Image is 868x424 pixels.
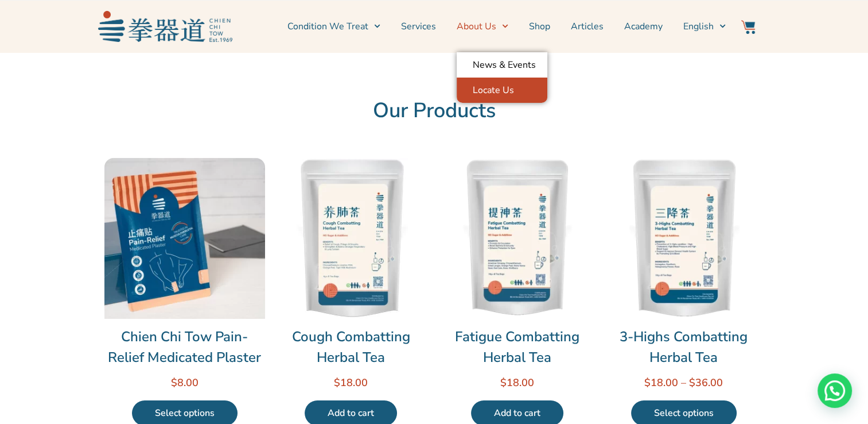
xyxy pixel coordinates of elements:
[104,158,265,319] img: Chien Chi Tow Pain-Relief Medicated Plaster
[271,326,431,368] a: Cough Combatting Herbal Tea
[238,12,726,41] nav: Menu
[457,52,547,78] a: News & Events
[457,12,508,41] a: About Us
[689,376,723,390] bdi: 36.00
[644,376,651,390] span: $
[334,376,340,390] span: $
[437,158,598,319] img: Fatigue Combatting Herbal Tea
[401,12,436,41] a: Services
[741,20,755,34] img: Website Icon-03
[604,326,764,368] a: 3-Highs Combatting Herbal Tea
[683,20,714,33] span: English
[624,12,663,41] a: Academy
[644,376,678,390] bdi: 18.00
[681,376,686,390] span: –
[571,12,604,41] a: Articles
[171,376,198,390] bdi: 8.00
[683,12,726,41] a: English
[604,158,764,319] img: 3-Highs Combatting Herbal Tea
[500,376,534,390] bdi: 18.00
[334,376,368,390] bdi: 18.00
[437,326,598,368] a: Fatigue Combatting Herbal Tea
[529,12,550,41] a: Shop
[104,98,764,124] h2: Our Products
[104,326,265,368] a: Chien Chi Tow Pain-Relief Medicated Plaster
[271,158,431,319] img: Cough Combatting Herbal Tea
[689,376,695,390] span: $
[457,52,547,103] ul: About Us
[287,12,380,41] a: Condition We Treat
[500,376,507,390] span: $
[457,78,547,103] a: Locate Us
[171,376,177,390] span: $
